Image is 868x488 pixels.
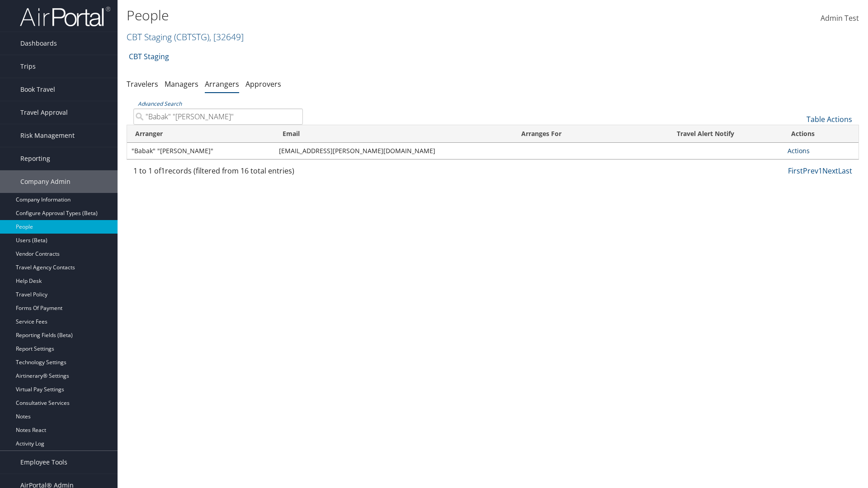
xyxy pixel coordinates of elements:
[803,166,818,176] a: Prev
[127,6,615,25] h1: People
[205,79,239,89] a: Arrangers
[20,451,67,474] span: Employee Tools
[165,79,198,89] a: Managers
[245,79,281,89] a: Approvers
[127,79,158,89] a: Travelers
[20,32,57,55] span: Dashboards
[20,170,71,193] span: Company Admin
[209,31,244,43] span: , [ 32649 ]
[821,5,859,33] a: Admin Test
[818,166,822,176] a: 1
[133,108,303,125] input: Advanced Search
[20,78,55,101] span: Book Travel
[822,166,838,176] a: Next
[127,143,274,159] td: "Babak" "[PERSON_NAME]"
[20,147,50,170] span: Reporting
[127,31,244,43] a: CBT Staging
[838,166,852,176] a: Last
[274,143,513,159] td: [EMAIL_ADDRESS][PERSON_NAME][DOMAIN_NAME]
[807,114,852,124] a: Table Actions
[138,100,182,108] a: Advanced Search
[133,165,303,181] div: 1 to 1 of records (filtered from 16 total entries)
[20,6,110,27] img: airportal-logo.png
[174,31,209,43] span: ( CBTSTG )
[628,125,783,143] th: Travel Alert Notify: activate to sort column ascending
[821,13,859,23] span: Admin Test
[274,125,513,143] th: Email: activate to sort column ascending
[20,124,75,147] span: Risk Management
[127,125,274,143] th: Arranger: activate to sort column descending
[20,101,68,124] span: Travel Approval
[788,166,803,176] a: First
[161,166,165,176] span: 1
[788,146,810,155] a: Actions
[513,125,627,143] th: Arranges For: activate to sort column ascending
[20,55,36,78] span: Trips
[129,47,169,66] a: CBT Staging
[783,125,859,143] th: Actions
